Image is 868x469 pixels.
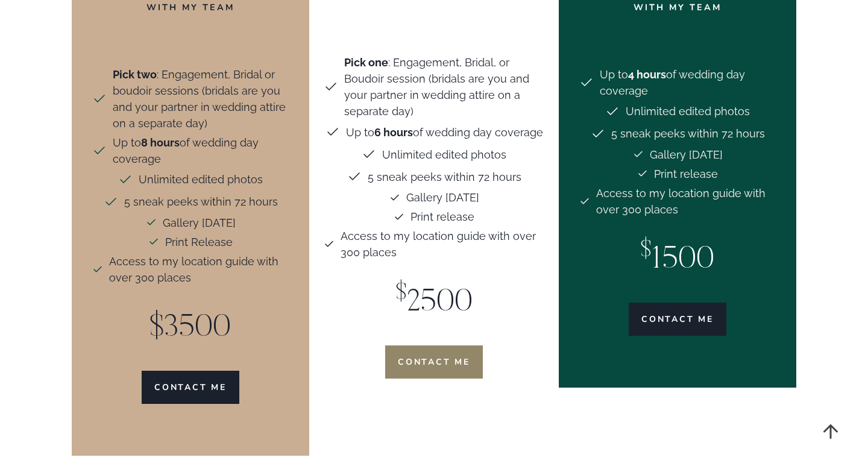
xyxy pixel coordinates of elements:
[385,345,483,379] a: Contact Me
[398,356,470,368] span: Contact Me
[165,234,233,250] span: Print Release
[154,381,227,394] span: Contact Me
[406,189,479,206] span: Gallery [DATE]
[579,238,776,283] p: 1500
[344,56,388,69] strong: Pick one
[124,194,278,210] span: 5 sneak peeks within 72 hours
[611,125,765,142] span: 5 sneak peeks within 72 hours
[650,146,723,163] span: Gallery [DATE]
[324,281,544,326] p: 2500
[396,282,407,305] sup: $
[410,209,474,225] span: Print release
[139,171,263,187] span: Unlimited edited photos
[382,146,506,163] span: Unlimited edited photos
[629,303,726,336] a: Contact me
[142,371,239,404] a: Contact Me
[368,169,521,185] span: 5 sneak peeks within 72 hours
[109,253,289,286] span: Access to my location guide with over 300 places
[113,134,289,167] span: Up to of wedding day coverage
[346,124,543,140] span: Up to of wedding day coverage
[141,136,180,149] strong: 8 hours
[374,126,413,139] strong: 6 hours
[341,228,544,260] span: Access to my location guide with over 300 places
[113,68,157,81] strong: Pick two
[641,313,714,326] span: Contact me
[641,239,652,262] sup: $
[344,54,544,119] span: : Engagement, Bridal, or Boudoir session (bridals are you and your partner in wedding attire on a...
[163,215,236,231] span: Gallery [DATE]
[811,412,850,451] a: Scroll to top
[596,185,776,218] span: Access to my location guide with over 300 places
[600,66,776,99] span: Up to of wedding day coverage
[92,306,289,351] p: $3500
[113,66,289,131] span: : Engagement, Bridal or boudoir sessions (bridals are you and your partner in wedding attire on a...
[628,68,666,81] strong: 4 hours
[654,166,718,182] span: Print release
[626,103,750,119] span: Unlimited edited photos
